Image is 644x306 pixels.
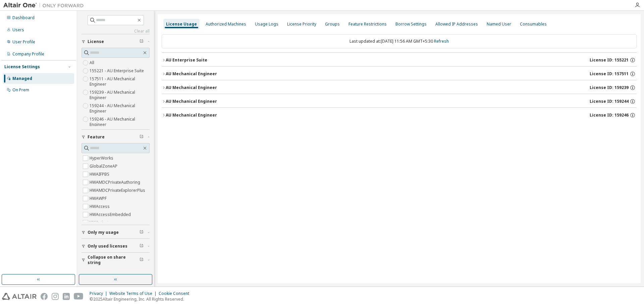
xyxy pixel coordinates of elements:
label: 159246 - AU Mechanical Engineer [90,115,150,129]
div: Dashboard [12,15,35,20]
label: HWActivate [90,219,112,227]
img: youtube.svg [74,293,84,300]
div: Borrow Settings [395,21,427,27]
p: © 2025 Altair Engineering, Inc. All Rights Reserved. [90,296,193,302]
div: License Priority [287,21,316,27]
span: Collapse on share string [88,255,140,265]
span: License ID: 159244 [590,99,629,104]
button: AU Mechanical EngineerLicense ID: 159246 [162,108,637,123]
div: Named User [487,21,511,27]
div: Usage Logs [255,21,278,27]
div: Authorized Machines [206,21,246,27]
div: AU Mechanical Engineer [166,113,217,118]
a: Clear all [82,29,150,34]
span: License ID: 155221 [590,57,629,63]
label: 159244 - AU Mechanical Engineer [90,102,150,115]
button: AU Enterprise SuiteLicense ID: 155221 [162,53,637,68]
div: License Settings [4,64,40,70]
div: Website Terms of Use [109,291,159,296]
span: Clear filter [140,244,144,249]
div: Groups [325,21,340,27]
div: Consumables [520,21,547,27]
div: AU Mechanical Engineer [166,71,217,77]
label: 157511 - AU Mechanical Engineer [90,75,150,88]
label: HWAIFPBS [90,170,111,178]
label: GlobalZoneAP [90,162,119,170]
span: Feature [88,134,105,140]
label: All [90,59,96,67]
label: HWAccess [90,203,111,211]
label: HWAMDCPrivateAuthoring [90,178,142,186]
button: AU Mechanical EngineerLicense ID: 157511 [162,67,637,81]
label: HyperWorks [90,154,115,162]
div: On Prem [12,87,29,93]
span: Clear filter [140,257,144,263]
a: Refresh [434,38,449,44]
div: AU Mechanical Engineer [166,85,217,90]
label: HWAMDCPrivateExplorerPlus [90,186,147,194]
span: License ID: 157511 [590,71,629,77]
button: Feature [82,130,150,144]
img: linkedin.svg [63,293,70,300]
span: Clear filter [140,134,144,140]
img: facebook.svg [41,293,48,300]
span: Clear filter [140,39,144,44]
button: Collapse on share string [82,253,150,267]
span: License ID: 159239 [590,85,629,90]
span: Only used licenses [88,244,127,249]
span: License ID: 159246 [590,113,629,118]
button: AU Mechanical EngineerLicense ID: 159244 [162,94,637,109]
div: License Usage [166,21,197,27]
div: AU Mechanical Engineer [166,99,217,104]
div: User Profile [12,39,35,45]
label: HWAWPF [90,194,108,203]
div: Last updated at: [DATE] 11:56 AM GMT+5:30 [162,34,637,48]
label: 159239 - AU Mechanical Engineer [90,88,150,102]
button: Only used licenses [82,239,150,254]
img: instagram.svg [52,293,59,300]
span: License [88,39,104,44]
div: Cookie Consent [159,291,193,296]
button: AU Mechanical EngineerLicense ID: 159239 [162,80,637,95]
div: Privacy [90,291,109,296]
div: Managed [12,76,32,81]
div: Allowed IP Addresses [435,21,478,27]
div: Company Profile [12,51,44,57]
span: Only my usage [88,230,119,235]
img: Altair One [3,2,87,9]
span: Clear filter [140,230,144,235]
div: Feature Restrictions [348,21,387,27]
label: 155221 - AU Enterprise Suite [90,67,145,75]
button: License [82,34,150,49]
div: AU Enterprise Suite [166,57,207,63]
img: altair_logo.svg [2,293,37,300]
div: Users [12,27,24,33]
label: HWAccessEmbedded [90,211,132,219]
button: Only my usage [82,225,150,240]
